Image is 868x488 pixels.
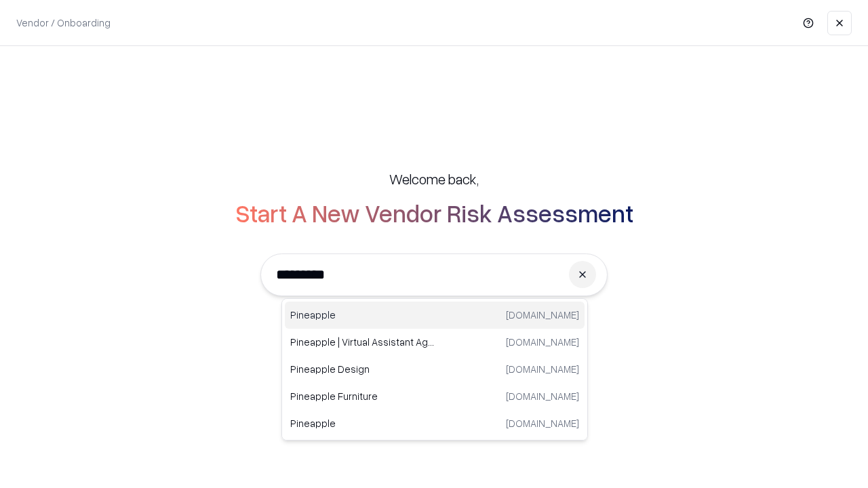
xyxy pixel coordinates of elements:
p: Pineapple Design [290,362,435,376]
p: Pineapple | Virtual Assistant Agency [290,335,435,349]
h5: Welcome back, [389,169,479,188]
p: [DOMAIN_NAME] [506,416,579,430]
p: Vendor / Onboarding [16,16,111,30]
p: Pineapple [290,416,435,430]
p: [DOMAIN_NAME] [506,335,579,349]
h2: Start A New Vendor Risk Assessment [235,199,633,226]
p: Pineapple [290,308,435,322]
p: [DOMAIN_NAME] [506,389,579,403]
p: Pineapple Furniture [290,389,435,403]
div: Suggestions [281,298,588,441]
p: [DOMAIN_NAME] [506,362,579,376]
p: [DOMAIN_NAME] [506,308,579,322]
